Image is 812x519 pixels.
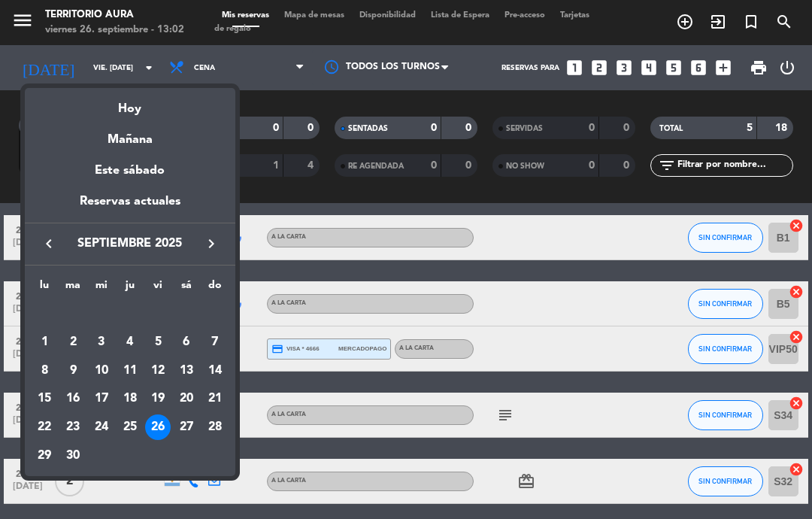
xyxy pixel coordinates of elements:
[31,328,59,357] td: 1 de septiembre de 2025
[198,234,225,253] button: keyboard_arrow_right
[116,357,144,385] td: 11 de septiembre de 2025
[59,413,87,442] td: 23 de septiembre de 2025
[59,442,87,470] td: 30 de septiembre de 2025
[174,386,199,411] div: 20
[89,358,114,384] div: 10
[202,329,228,355] div: 7
[87,384,116,413] td: 17 de septiembre de 2025
[31,413,59,442] td: 22 de septiembre de 2025
[89,386,114,411] div: 17
[60,358,86,384] div: 9
[202,414,228,440] div: 28
[201,413,229,442] td: 28 de septiembre de 2025
[31,384,59,413] td: 15 de septiembre de 2025
[32,358,57,384] div: 8
[87,357,116,385] td: 10 de septiembre de 2025
[201,328,229,357] td: 7 de septiembre de 2025
[116,328,144,357] td: 4 de septiembre de 2025
[116,277,144,300] th: jueves
[60,443,86,469] div: 30
[87,277,116,300] th: miércoles
[59,328,87,357] td: 2 de septiembre de 2025
[202,386,228,411] div: 21
[31,299,229,328] td: SEP.
[117,414,143,440] div: 25
[145,414,171,440] div: 26
[31,442,59,470] td: 29 de septiembre de 2025
[145,386,171,411] div: 19
[174,414,199,440] div: 27
[40,235,58,253] i: keyboard_arrow_left
[87,328,116,357] td: 3 de septiembre de 2025
[144,357,172,385] td: 12 de septiembre de 2025
[144,413,172,442] td: 26 de septiembre de 2025
[25,88,235,119] div: Hoy
[117,329,143,355] div: 4
[87,413,116,442] td: 24 de septiembre de 2025
[202,358,228,384] div: 14
[31,277,59,300] th: lunes
[144,277,172,300] th: viernes
[32,443,57,469] div: 29
[174,329,199,355] div: 6
[59,357,87,385] td: 9 de septiembre de 2025
[25,119,235,150] div: Mañana
[25,192,235,223] div: Reservas actuales
[201,357,229,385] td: 14 de septiembre de 2025
[117,358,143,384] div: 11
[60,329,86,355] div: 2
[59,277,87,300] th: martes
[32,329,57,355] div: 1
[116,413,144,442] td: 25 de septiembre de 2025
[145,358,171,384] div: 12
[202,235,220,253] i: keyboard_arrow_right
[145,329,171,355] div: 5
[144,384,172,413] td: 19 de septiembre de 2025
[89,414,114,440] div: 24
[172,384,201,413] td: 20 de septiembre de 2025
[117,386,143,411] div: 18
[25,150,235,192] div: Este sábado
[144,328,172,357] td: 5 de septiembre de 2025
[60,386,86,411] div: 16
[172,277,201,300] th: sábado
[89,329,114,355] div: 3
[35,234,62,253] button: keyboard_arrow_left
[62,234,198,253] span: septiembre 2025
[201,277,229,300] th: domingo
[172,413,201,442] td: 27 de septiembre de 2025
[174,358,199,384] div: 13
[59,384,87,413] td: 16 de septiembre de 2025
[31,357,59,385] td: 8 de septiembre de 2025
[60,414,86,440] div: 23
[201,384,229,413] td: 21 de septiembre de 2025
[116,384,144,413] td: 18 de septiembre de 2025
[32,386,57,411] div: 15
[32,414,57,440] div: 22
[172,357,201,385] td: 13 de septiembre de 2025
[172,328,201,357] td: 6 de septiembre de 2025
